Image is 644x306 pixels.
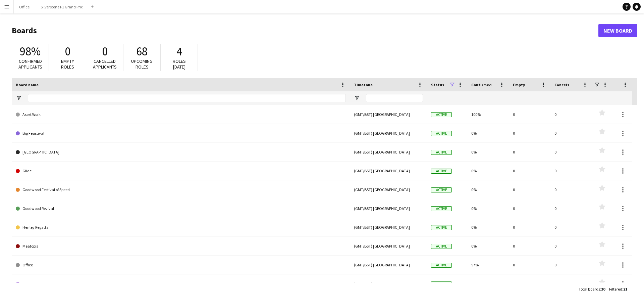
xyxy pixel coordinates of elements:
span: Active [431,263,452,268]
div: 0% [467,274,509,293]
span: Active [431,244,452,249]
div: 0 [550,180,592,199]
span: Confirmed [471,82,492,87]
span: Total Boards [579,287,600,292]
h1: Boards [12,26,598,36]
span: Active [431,131,452,136]
button: Open Filter Menu [16,95,22,101]
div: 0 [550,218,592,236]
div: 0 [509,218,550,236]
div: 0 [509,237,550,255]
div: : [609,282,627,296]
span: Filtered [609,287,622,292]
div: (GMT/BST) [GEOGRAPHIC_DATA] [350,199,427,218]
span: 30 [601,287,605,292]
div: (GMT/BST) [GEOGRAPHIC_DATA] [350,124,427,142]
span: Board name [16,82,39,87]
div: 0 [509,105,550,124]
div: 0 [550,143,592,161]
input: Board name Filter Input [28,94,346,102]
a: Polo in the Park [16,274,346,293]
a: Asset Work [16,105,346,124]
div: 0% [467,237,509,255]
div: 0% [467,143,509,161]
div: (GMT/BST) [GEOGRAPHIC_DATA] [350,256,427,274]
span: Empty roles [61,58,74,70]
span: Cancelled applicants [93,58,117,70]
div: 0 [509,256,550,274]
span: Confirmed applicants [18,58,42,70]
a: Office [16,256,346,274]
a: Goodwood Festival of Speed [16,180,346,199]
div: 0 [550,124,592,142]
div: 100% [467,105,509,124]
span: Upcoming roles [131,58,153,70]
div: (GMT/BST) [GEOGRAPHIC_DATA] [350,237,427,255]
div: 0 [509,199,550,218]
div: 0 [509,143,550,161]
span: 68 [136,44,148,59]
div: 0 [550,274,592,293]
div: 0% [467,180,509,199]
a: [GEOGRAPHIC_DATA] [16,143,346,162]
span: Active [431,150,452,155]
span: Cancels [554,82,569,87]
a: Meatopia [16,237,346,256]
div: 0 [550,256,592,274]
span: Active [431,112,452,117]
input: Timezone Filter Input [366,94,423,102]
div: 0 [550,199,592,218]
span: Active [431,281,452,287]
span: 0 [65,44,70,59]
span: 98% [20,44,41,59]
span: Active [431,206,452,211]
button: Silverstone F1 Grand Prix [35,0,88,13]
span: Roles [DATE] [173,58,186,70]
span: 0 [102,44,108,59]
div: 0 [550,105,592,124]
a: Henley Regatta [16,218,346,237]
div: (GMT/BST) [GEOGRAPHIC_DATA] [350,143,427,161]
div: 0% [467,199,509,218]
span: Active [431,225,452,230]
span: 4 [176,44,182,59]
div: 0 [509,180,550,199]
div: 0 [550,162,592,180]
div: 0 [550,237,592,255]
div: : [579,282,605,296]
div: (GMT/BST) [GEOGRAPHIC_DATA] [350,274,427,293]
div: 0 [509,274,550,293]
button: Open Filter Menu [354,95,360,101]
div: 0% [467,124,509,142]
span: 21 [623,287,627,292]
div: (GMT/BST) [GEOGRAPHIC_DATA] [350,218,427,236]
div: 97% [467,256,509,274]
a: Big Feastival [16,124,346,143]
a: New Board [598,24,637,37]
div: (GMT/BST) [GEOGRAPHIC_DATA] [350,162,427,180]
span: Active [431,187,452,192]
span: Empty [513,82,525,87]
span: Timezone [354,82,373,87]
div: (GMT/BST) [GEOGRAPHIC_DATA] [350,180,427,199]
button: Office [14,0,35,13]
div: 0% [467,162,509,180]
div: 0% [467,218,509,236]
a: Goodwood Revival [16,199,346,218]
div: 0 [509,124,550,142]
span: Active [431,169,452,174]
div: (GMT/BST) [GEOGRAPHIC_DATA] [350,105,427,124]
a: Glide [16,162,346,180]
div: 0 [509,162,550,180]
span: Status [431,82,444,87]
